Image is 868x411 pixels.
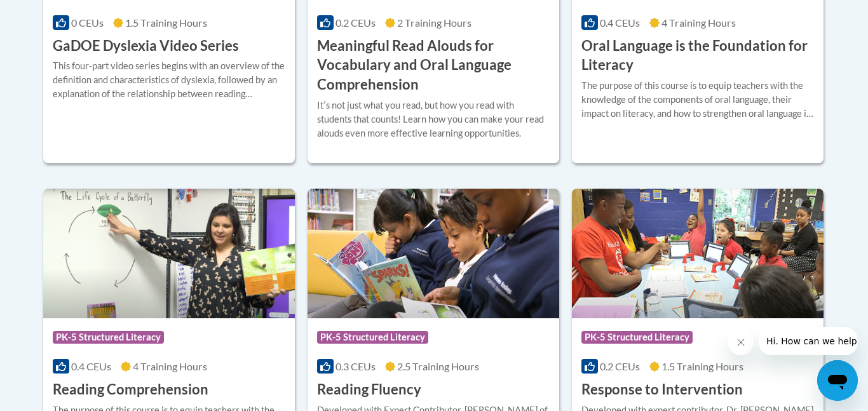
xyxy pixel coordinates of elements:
h3: GaDOE Dyslexia Video Series [53,36,239,56]
div: The purpose of this course is to equip teachers with the knowledge of the components of oral lang... [581,79,814,121]
h3: Oral Language is the Foundation for Literacy [581,36,814,76]
img: Course Logo [572,189,824,318]
span: 0.4 CEUs [600,17,640,29]
span: 0 CEUs [71,17,104,29]
span: PK-5 Structured Literacy [581,331,693,344]
span: 0.3 CEUs [336,360,376,372]
iframe: Button to launch messaging window [817,360,858,401]
span: 1.5 Training Hours [661,360,743,372]
h3: Response to Intervention [581,380,743,400]
span: 0.4 CEUs [71,360,111,372]
span: 1.5 Training Hours [125,17,207,29]
div: This four-part video series begins with an overview of the definition and characteristics of dysl... [53,59,285,101]
span: 4 Training Hours [133,360,207,372]
span: 2.5 Training Hours [397,360,479,372]
img: Course Logo [43,189,295,318]
span: PK-5 Structured Literacy [317,331,428,344]
img: Course Logo [308,189,559,318]
iframe: Close message [728,330,754,355]
h3: Meaningful Read Alouds for Vocabulary and Oral Language Comprehension [317,36,550,95]
span: 0.2 CEUs [336,17,376,29]
h3: Reading Comprehension [53,380,208,400]
iframe: Message from company [759,327,858,355]
div: Itʹs not just what you read, but how you read with students that counts! Learn how you can make y... [317,98,550,140]
h3: Reading Fluency [317,380,421,400]
span: 2 Training Hours [397,17,471,29]
span: 0.2 CEUs [600,360,640,372]
span: 4 Training Hours [661,17,736,29]
span: Hi. How can we help? [8,9,103,19]
span: PK-5 Structured Literacy [53,331,164,344]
